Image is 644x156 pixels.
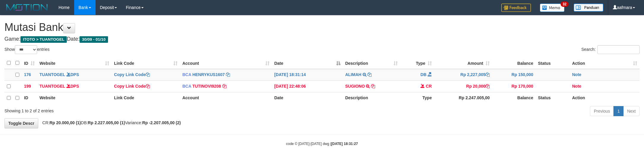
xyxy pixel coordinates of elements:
[88,120,125,125] strong: Rp 2.227.005,00 (1)
[50,120,81,125] strong: Rp 20.000,00 (1)
[182,72,191,77] span: BCA
[570,92,640,104] th: Action
[15,45,37,54] select: Showentries
[343,57,400,69] th: Description: activate to sort column ascending
[572,84,581,89] a: Note
[192,72,225,77] a: HENRYKUS1607
[142,120,181,125] strong: Rp -2.207.005,00 (2)
[286,142,358,146] small: code © [DATE]-[DATE] dwg |
[114,72,150,77] a: Copy Link Code
[492,92,536,104] th: Balance
[272,57,343,69] th: Date: activate to sort column descending
[400,92,434,104] th: Type
[434,92,492,104] th: Rp 2.247.005,00
[24,72,31,77] span: 176
[486,72,490,77] a: Copy Rp 2,227,005 to clipboard
[623,106,640,116] a: Next
[4,45,50,54] label: Show entries
[331,142,358,146] strong: [DATE] 18:31:27
[180,57,272,69] th: Account: activate to sort column ascending
[367,72,372,77] a: Copy ALIMAH to clipboard
[37,92,112,104] th: Website
[272,69,343,81] td: [DATE] 18:31:14
[112,92,180,104] th: Link Code
[114,84,150,89] a: Copy Link Code
[597,45,640,54] input: Search:
[345,84,365,89] a: SUGIONO
[540,4,565,12] img: Button%20Memo.svg
[272,92,343,104] th: Date
[4,36,640,42] h4: Game: Date:
[222,84,226,89] a: Copy TUTINOVI9208 to clipboard
[226,72,230,77] a: Copy HENRYKUS1607 to clipboard
[574,4,603,12] img: panduan.png
[492,69,536,81] td: Rp 150,000
[561,1,569,7] span: 32
[37,57,112,69] th: Website: activate to sort column ascending
[570,57,640,69] th: Action: activate to sort column ascending
[4,118,38,128] a: Toggle Descr
[24,84,31,89] span: 199
[343,92,400,104] th: Description
[400,57,434,69] th: Type: activate to sort column ascending
[182,84,191,89] span: BCA
[39,120,181,125] span: CR: DB: Variance:
[39,72,65,77] a: TUANTOGEL
[426,84,432,89] span: CR
[4,105,264,114] div: Showing 1 to 2 of 2 entries
[192,84,221,89] a: TUTINOVI9208
[492,57,536,69] th: Balance
[4,21,640,33] h1: Mutasi Bank
[22,92,37,104] th: ID
[434,69,492,81] td: Rp 2,227,005
[536,92,570,104] th: Status
[501,4,531,12] img: Feedback.jpg
[22,57,37,69] th: ID: activate to sort column ascending
[492,81,536,92] td: Rp 170,000
[37,81,112,92] td: DPS
[37,69,112,81] td: DPS
[39,84,65,89] a: TUANTOGEL
[572,72,581,77] a: Note
[613,106,624,116] a: 1
[581,45,640,54] label: Search:
[371,84,375,89] a: Copy SUGIONO to clipboard
[4,3,50,12] img: MOTION_logo.png
[434,81,492,92] td: Rp 20,000
[80,36,108,43] span: 30/09 - 01/10
[590,106,614,116] a: Previous
[272,81,343,92] td: [DATE] 22:48:06
[112,57,180,69] th: Link Code: activate to sort column ascending
[20,36,67,43] span: ITOTO > TUANTOGEL
[536,57,570,69] th: Status
[345,72,361,77] a: ALIMAH
[421,72,426,77] span: DB
[434,57,492,69] th: Amount: activate to sort column ascending
[486,84,490,89] a: Copy Rp 20,000 to clipboard
[180,92,272,104] th: Account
